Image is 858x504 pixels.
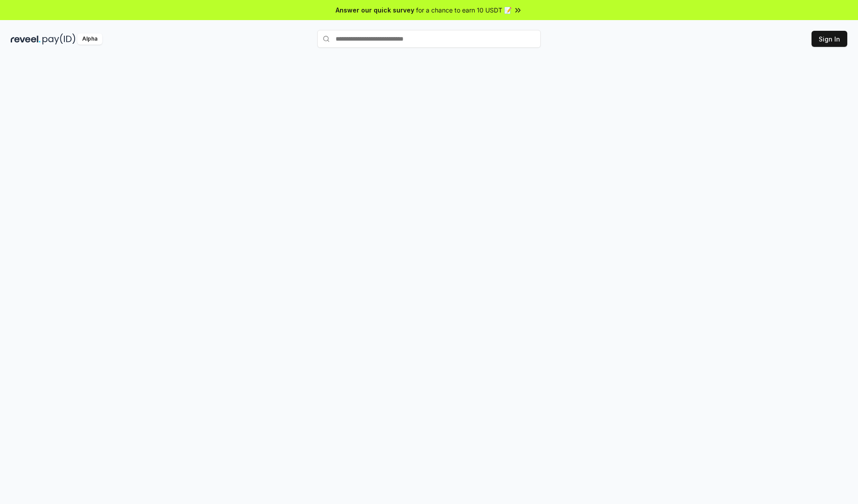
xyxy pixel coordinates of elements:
img: reveel_dark [11,33,41,45]
span: for a chance to earn 10 USDT 📝 [416,5,512,15]
div: Alpha [77,33,102,45]
span: Answer our quick survey [336,5,414,15]
img: pay_id [42,33,76,45]
button: Sign In [812,31,847,47]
